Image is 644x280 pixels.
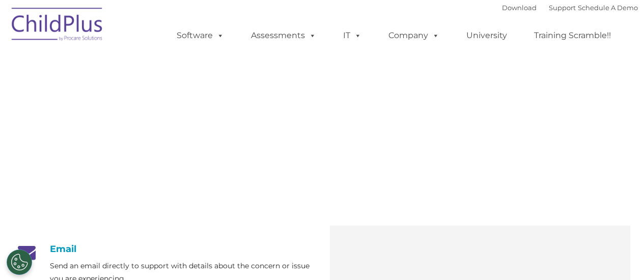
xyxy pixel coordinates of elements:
h4: Email [14,243,315,255]
font: | [502,4,638,12]
a: Support [549,4,576,12]
a: Company [378,25,450,46]
a: Training Scramble!! [524,25,621,46]
a: University [456,25,517,46]
a: Download [502,4,537,12]
button: Cookies Settings [7,250,32,275]
a: IT [333,25,372,46]
a: Software [166,25,234,46]
a: Schedule A Demo [578,4,638,12]
a: Assessments [241,25,326,46]
img: ChildPlus by Procare Solutions [7,1,108,51]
